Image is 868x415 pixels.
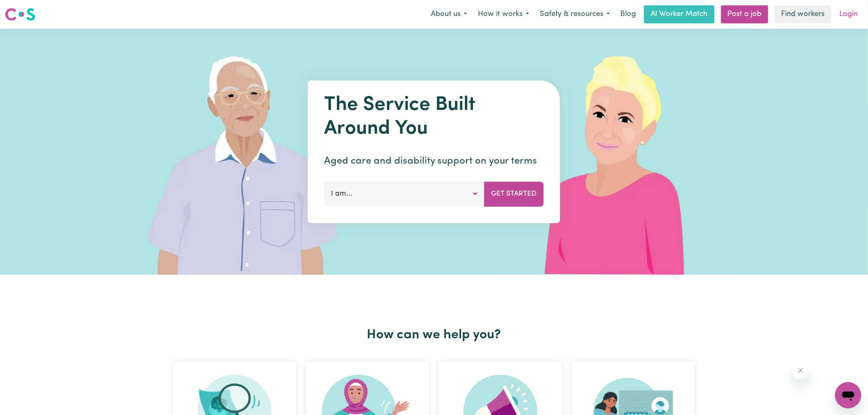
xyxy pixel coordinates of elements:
p: Aged care and disability support on your terms [324,154,544,169]
button: Get Started [484,182,544,206]
a: Find workers [775,5,831,23]
span: Need any help? [5,6,50,12]
a: Login [835,5,863,23]
a: AI Worker Match [644,5,715,23]
button: How it works [473,6,535,23]
a: Careseekers logo [5,5,35,24]
a: Blog [615,5,641,23]
button: Safety & resources [535,6,615,23]
h2: How can we help you? [168,327,700,343]
iframe: Close message [793,363,809,379]
button: About us [425,6,473,23]
iframe: Button to launch messaging window [835,382,861,408]
button: I am... [324,182,485,206]
img: Careseekers logo [5,7,35,22]
a: Post a job [721,5,768,23]
h1: The Service Built Around You [324,93,544,141]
